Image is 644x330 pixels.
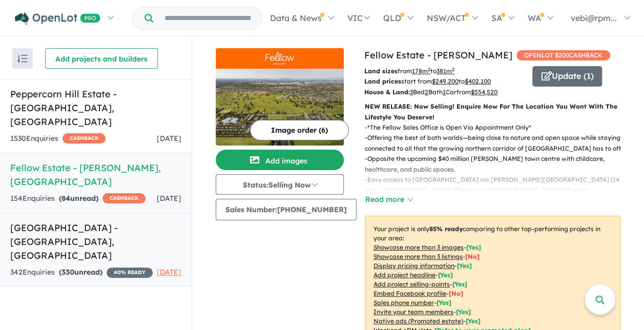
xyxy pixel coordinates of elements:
[216,150,344,170] button: Add images
[449,290,463,297] span: [ No ]
[157,194,181,203] span: [DATE]
[516,50,610,60] span: OPENLOT $ 200 CASHBACK
[220,52,340,65] img: Fellow Estate - Wollert Logo
[364,49,512,61] a: Fellow Estate - [PERSON_NAME]
[10,87,181,129] h5: Peppercorn Hill Estate - [GEOGRAPHIC_DATA] , [GEOGRAPHIC_DATA]
[430,67,454,75] span: to
[61,194,70,203] span: 84
[10,266,153,279] div: 342 Enquir ies
[456,308,471,316] span: [ Yes ]
[437,67,454,75] u: 381 m
[365,122,629,133] p: - *The Fellow Sales Office is Open Via Appointment Only*
[452,67,454,72] sup: 2
[216,69,344,146] img: Fellow Estate - Wollert
[432,77,459,85] u: $ 249,200
[364,76,525,87] p: start from
[373,308,453,316] u: Invite your team members
[250,120,349,140] button: Image order (6)
[373,280,450,288] u: Add project selling-points
[59,267,102,277] strong: ( unread)
[216,48,344,146] a: Fellow Estate - Wollert LogoFellow Estate - Wollert
[155,7,260,29] input: Try estate name, suburb, builder or developer
[373,271,435,279] u: Add project headline
[410,88,413,96] u: 3
[373,262,454,270] u: Display pricing information
[63,133,106,143] span: CASHBACK
[465,77,491,85] u: $ 402,100
[412,67,430,75] u: 178 m
[10,193,146,205] div: 154 Enquir ies
[532,66,602,87] button: Update (1)
[364,88,410,96] b: House & Land:
[365,154,629,175] p: - Opposite the upcoming $40 million [PERSON_NAME] town centre with childcare, healthcare, and pub...
[373,290,446,297] u: Embed Facebook profile
[459,77,491,85] span: to
[428,67,430,72] sup: 2
[373,243,464,251] u: Showcase more than 3 images
[425,88,428,96] u: 2
[457,262,472,270] span: [ Yes ]
[17,55,28,63] img: sort.svg
[157,134,181,143] span: [DATE]
[571,13,617,23] span: vebi@rpm...
[471,88,497,96] u: $ 554,520
[365,101,620,122] p: NEW RELEASE: Now Selling! Enquire Now For The Location You Want With The Lifestyle You Deserve!
[364,66,525,76] p: from
[452,280,467,288] span: [ Yes ]
[59,194,98,203] strong: ( unread)
[15,12,100,25] img: Openlot PRO Logo White
[373,299,434,306] u: Sales phone number
[10,133,106,145] div: 1530 Enquir ies
[157,267,181,277] span: [DATE]
[61,267,74,277] span: 330
[443,88,446,96] u: 1
[102,193,146,203] span: CASHBACK
[373,317,463,325] u: Native ads (Promoted estate)
[437,299,451,306] span: [ Yes ]
[216,199,357,220] button: Sales Number:[PHONE_NUMBER]
[364,87,525,97] p: Bed Bath Car from
[216,174,344,195] button: Status:Selling Now
[10,221,181,262] h5: [GEOGRAPHIC_DATA] - [GEOGRAPHIC_DATA] , [GEOGRAPHIC_DATA]
[466,243,481,251] span: [ Yes ]
[364,77,401,85] b: Land prices
[438,271,453,279] span: [ Yes ]
[365,194,413,205] button: Read more
[373,253,463,260] u: Showcase more than 3 listings
[364,67,398,75] b: Land sizes
[365,133,629,154] p: - Offering the best of both worlds—being close to nature and open space while staying connected t...
[466,317,481,325] span: [Yes]
[365,175,629,196] p: - Easy access to [GEOGRAPHIC_DATA] via [PERSON_NAME][GEOGRAPHIC_DATA] (14 mins), [GEOGRAPHIC_DATA...
[465,253,480,260] span: [ No ]
[10,161,181,189] h5: Fellow Estate - [PERSON_NAME] , [GEOGRAPHIC_DATA]
[107,267,153,278] span: 40 % READY
[45,48,158,69] button: Add projects and builders
[429,225,463,233] b: 85 % ready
